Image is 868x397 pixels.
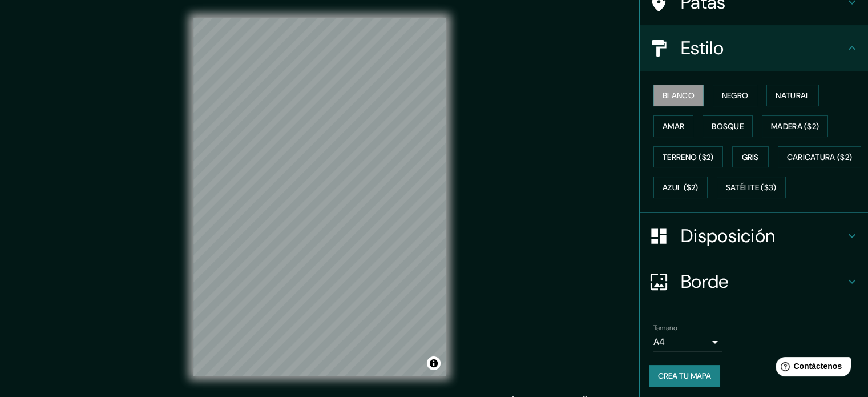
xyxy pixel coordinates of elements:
button: Satélite ($3) [717,177,786,198]
font: Amar [663,121,684,131]
button: Negro [713,85,758,106]
font: Satélite ($3) [726,183,777,193]
button: Azul ($2) [653,177,708,198]
font: Gris [742,152,759,162]
font: Estilo [681,36,724,60]
font: Blanco [663,90,695,101]
button: Blanco [653,85,704,106]
font: Bosque [712,121,744,131]
font: Madera ($2) [771,121,819,131]
div: Disposición [640,213,868,259]
font: Natural [776,90,810,101]
iframe: Lanzador de widgets de ayuda [766,352,855,384]
button: Caricatura ($2) [778,146,862,168]
button: Bosque [703,115,753,137]
font: Terreno ($2) [663,152,714,162]
button: Activar o desactivar atribución [427,356,441,370]
button: Amar [653,115,693,137]
div: A4 [653,333,722,351]
font: Crea tu mapa [658,371,711,381]
div: Borde [640,259,868,304]
font: Azul ($2) [663,183,699,193]
button: Natural [766,85,819,106]
button: Crea tu mapa [649,365,720,387]
button: Madera ($2) [762,115,828,137]
font: Negro [722,90,749,101]
font: Tamaño [653,323,677,332]
div: Estilo [640,25,868,71]
font: A4 [653,336,665,348]
canvas: Mapa [193,18,446,376]
font: Borde [681,270,729,294]
button: Terreno ($2) [653,146,723,168]
button: Gris [732,146,769,168]
font: Caricatura ($2) [787,152,853,162]
font: Disposición [681,224,775,248]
